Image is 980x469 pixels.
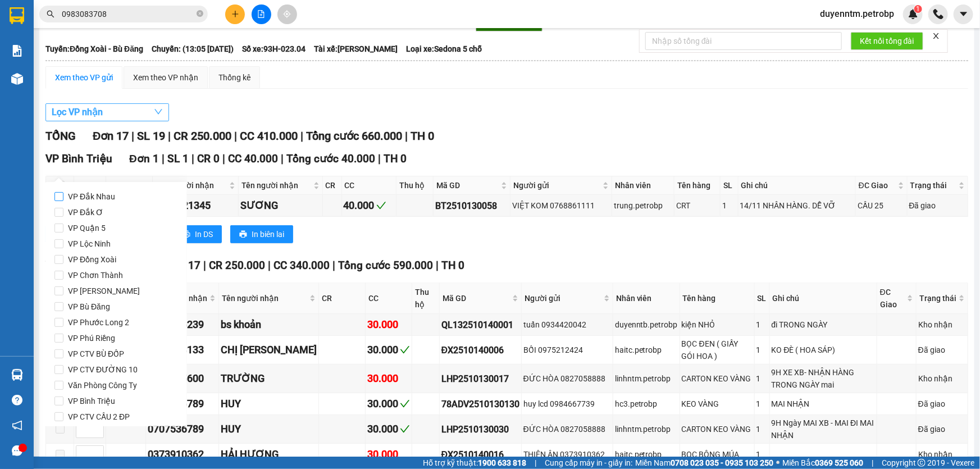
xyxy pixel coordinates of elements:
[153,195,239,217] td: 0938021345
[740,199,854,212] div: 14/11 NHÂN HÀNG. DỄ VỠ
[908,9,918,19] img: icon-new-feature
[811,7,903,21] span: duyenntm.petrobp
[523,318,611,331] div: tuấn 0934420042
[441,422,519,436] div: LHP2510130030
[872,457,873,469] span: |
[918,448,966,461] div: Kho nhận
[954,4,973,24] button: caret-down
[221,396,317,412] div: HUY
[959,9,969,19] span: caret-down
[12,445,22,456] span: message
[860,35,914,47] span: Kết nối tổng đài
[63,425,144,440] span: VP [PERSON_NAME]
[367,371,410,386] div: 30.000
[283,10,291,18] span: aim
[218,71,250,84] div: Thống kê
[63,283,144,299] span: VP [PERSON_NAME]
[441,448,519,462] div: ĐX2510140016
[239,230,247,239] span: printer
[423,457,526,469] span: Hỗ trợ kỹ thuật:
[851,32,923,50] button: Kết nối tổng đài
[45,44,143,53] b: Tuyến: Đồng Xoài - Bù Đăng
[815,458,863,467] strong: 0369 525 060
[154,107,163,116] span: down
[615,372,678,385] div: linhntm.petrobp
[440,336,522,365] td: ĐX2510140006
[209,259,265,272] span: CR 250.000
[323,176,342,195] th: CR
[63,267,127,283] span: VP Chơn Thành
[523,423,611,435] div: ĐỨC HÒA 0827058888
[63,204,108,220] span: VP Đắk Ơ
[219,393,319,415] td: HUY
[240,198,320,213] div: SƯƠNG
[436,259,439,272] span: |
[441,397,519,411] div: 78ADV2510130130
[910,179,956,192] span: Trạng thái
[722,199,736,212] div: 1
[195,228,213,240] span: In DS
[367,447,410,462] div: 30.000
[680,283,755,314] th: Tên hàng
[615,398,678,410] div: hc3.petrobp
[174,129,231,143] span: CR 250.000
[756,372,768,385] div: 1
[880,286,905,311] span: ĐC Giao
[914,5,922,13] sup: 1
[682,398,753,410] div: KEO VÀNG
[197,9,203,20] span: close-circle
[721,176,739,195] th: SL
[277,4,297,24] button: aim
[240,129,298,143] span: CC 410.000
[146,415,219,444] td: 0707536789
[45,129,76,143] span: TỔNG
[45,152,112,165] span: VP Bình Triệu
[918,459,926,467] span: copyright
[739,176,856,195] th: Ghi chú
[168,129,171,143] span: |
[756,423,768,435] div: 1
[918,398,966,410] div: Đã giao
[63,377,142,393] span: Văn Phòng Công Ty
[367,342,410,358] div: 30.000
[523,398,611,410] div: huy lcd 0984667739
[772,318,875,331] div: đi TRONG NGÀY
[63,393,120,409] span: VP Bình Triệu
[400,399,410,409] span: check
[241,179,311,192] span: Tên người nhận
[63,189,120,204] span: VP Đắk Nhau
[63,252,121,267] span: VP Đồng Xoài
[63,220,110,236] span: VP Quận 5
[400,424,410,434] span: check
[682,448,753,461] div: BỌC BÔNG MÚA
[221,317,317,333] div: bs khoản
[756,448,768,461] div: 1
[221,447,317,462] div: HẢI HƯƠNG
[858,199,905,212] div: CẦU 25
[441,259,464,272] span: TH 0
[45,103,169,121] button: Lọc VP nhận
[782,457,863,469] span: Miền Bắc
[162,152,165,165] span: |
[614,199,672,212] div: trung.petrobp
[682,423,753,435] div: CARTON KEO VÀNG
[770,283,877,314] th: Ghi chú
[286,152,375,165] span: Tổng cước 40.000
[219,336,319,365] td: CHỊ HỒNG
[11,73,23,85] img: warehouse-icon
[319,283,366,314] th: CR
[148,447,217,462] div: 0373910362
[513,179,600,192] span: Người gửi
[131,129,134,143] span: |
[300,129,303,143] span: |
[933,9,943,19] img: phone-icon
[197,152,220,165] span: CR 0
[919,292,956,304] span: Trạng thái
[440,444,522,466] td: ĐX2510140016
[440,365,522,393] td: LHP2510130017
[257,10,265,18] span: file-add
[332,259,335,272] span: |
[916,5,920,13] span: 1
[612,176,674,195] th: Nhân viên
[133,71,198,84] div: Xem theo VP nhận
